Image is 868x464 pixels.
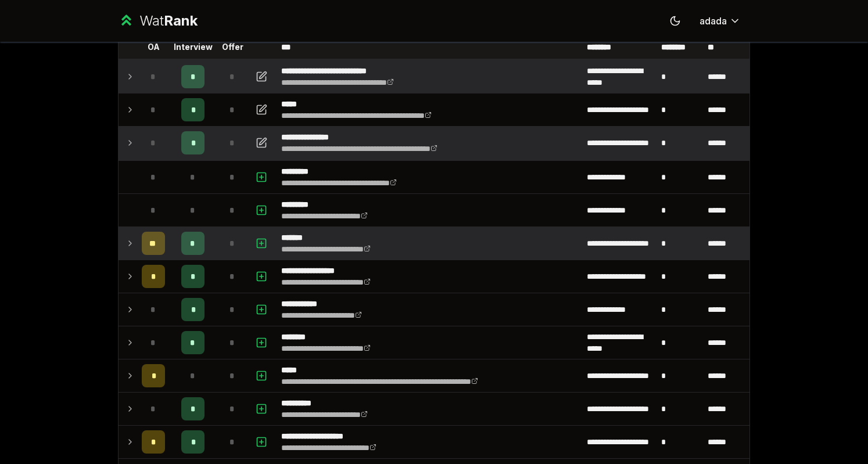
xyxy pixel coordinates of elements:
p: Interview [174,41,213,53]
span: Rank [164,12,198,29]
p: Offer [222,41,243,53]
span: adada [700,14,727,28]
div: Wat [139,12,198,30]
button: adada [690,10,750,31]
p: OA [148,41,160,53]
a: WatRank [118,12,198,30]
